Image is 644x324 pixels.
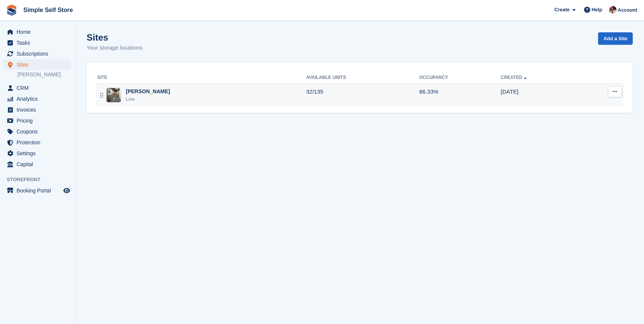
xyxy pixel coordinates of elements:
[501,75,528,80] a: Created
[17,126,62,137] span: Coupons
[618,6,637,14] span: Account
[17,137,62,148] span: Protection
[4,27,71,37] a: menu
[62,186,71,195] a: Preview store
[17,104,62,115] span: Invoices
[107,88,121,102] img: Image of Newhouse site
[17,59,62,70] span: Sites
[17,27,62,37] span: Home
[6,5,17,16] img: stora-icon-8386f47178a22dfd0bd8f6a31ec36ba5ce8667c1dd55bd0f319d3a0aa187defe.svg
[4,83,71,93] a: menu
[306,72,420,84] th: Available Units
[17,38,62,48] span: Tasks
[4,185,71,196] a: menu
[17,48,62,59] span: Subscriptions
[419,72,501,84] th: Occupancy
[4,115,71,126] a: menu
[96,72,306,84] th: Site
[17,185,62,196] span: Booking Portal
[17,94,62,104] span: Analytics
[17,159,62,170] span: Capital
[17,71,71,78] a: [PERSON_NAME]
[4,38,71,48] a: menu
[126,88,170,95] div: [PERSON_NAME]
[87,32,142,42] h1: Sites
[17,83,62,93] span: CRM
[4,159,71,170] a: menu
[4,148,71,159] a: menu
[20,4,76,16] a: Simple Self Store
[7,176,75,183] span: Storefront
[4,126,71,137] a: menu
[4,137,71,148] a: menu
[554,6,569,14] span: Create
[87,44,142,52] p: Your storage locations
[609,6,617,14] img: Scott McCutcheon
[598,32,633,45] a: Add a Site
[4,48,71,59] a: menu
[306,83,420,107] td: 32/135
[126,95,170,103] div: Live
[592,6,602,14] span: Help
[17,115,62,126] span: Pricing
[17,148,62,159] span: Settings
[501,83,579,107] td: [DATE]
[4,94,71,104] a: menu
[4,104,71,115] a: menu
[4,59,71,70] a: menu
[419,83,501,107] td: 66.33%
